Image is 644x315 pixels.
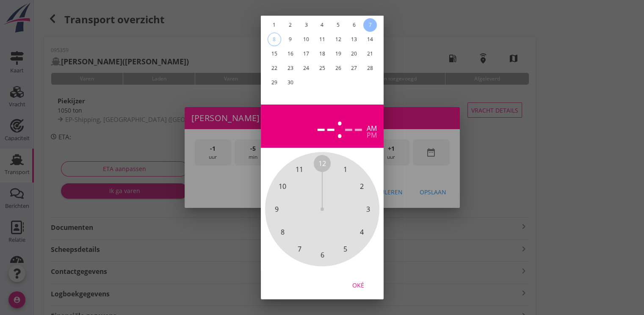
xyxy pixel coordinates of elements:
[343,244,347,254] span: 5
[267,33,281,46] button: 8
[316,111,336,141] div: --
[267,47,281,61] button: 15
[283,61,297,75] button: 23
[318,158,326,169] span: 12
[366,204,370,214] span: 3
[315,33,329,46] button: 11
[336,111,344,141] span: :
[347,61,361,75] button: 27
[299,33,313,46] button: 10
[315,47,329,61] button: 18
[299,47,313,61] button: 17
[315,61,329,75] button: 25
[283,18,297,32] button: 2
[280,227,284,237] span: 8
[267,76,281,89] button: 29
[274,204,278,214] span: 9
[297,244,301,254] span: 7
[340,277,377,293] button: Oké
[267,18,281,32] button: 1
[283,76,297,89] button: 30
[367,132,377,138] div: pm
[299,18,313,32] button: 3
[360,181,364,191] span: 2
[347,47,361,61] button: 20
[283,47,297,61] button: 16
[363,18,377,32] button: 7
[331,33,345,46] button: 12
[331,18,345,32] button: 5
[343,165,347,175] span: 1
[320,250,324,260] span: 6
[346,281,370,290] div: Oké
[347,33,361,46] button: 13
[268,33,280,46] div: 8
[299,61,313,75] button: 24
[331,47,345,61] button: 19
[367,125,377,132] div: am
[283,33,297,46] button: 9
[347,18,361,32] button: 6
[331,61,345,75] button: 26
[363,61,377,75] button: 28
[360,227,364,237] span: 4
[279,181,286,191] span: 10
[363,33,377,46] button: 14
[267,61,281,75] button: 22
[363,47,377,61] button: 21
[344,111,363,141] div: --
[315,18,329,32] button: 4
[296,165,303,175] span: 11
